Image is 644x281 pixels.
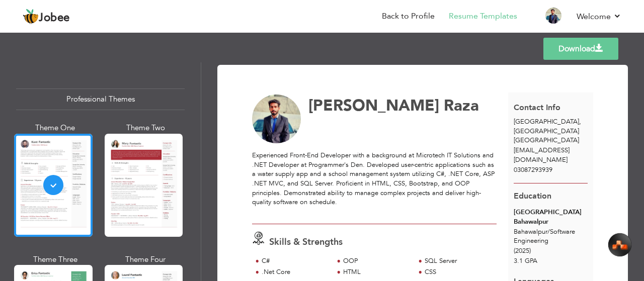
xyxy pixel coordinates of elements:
span: Contact Info [514,102,560,113]
span: 03087293939 [514,165,552,174]
div: Theme One [16,123,95,133]
span: , [579,117,581,126]
img: Profile Img [545,8,561,24]
div: CSS [425,267,491,277]
span: [GEOGRAPHIC_DATA] [514,117,579,126]
span: Education [514,191,551,202]
div: HTML [343,267,409,277]
div: SQL Server [425,256,491,266]
div: Theme Four [107,254,185,265]
span: Bahawalpur Software Engineering [514,227,575,246]
a: Resume Templates [449,11,517,22]
img: No image [252,95,301,144]
div: Professional Themes [16,88,185,110]
img: svg+xml,%3Csvg%20xmlns%3D%22http%3A%2F%2Fwww.w3.org%2F2000%2Fsvg%22%20width%3D%2233%22%20height%3... [612,240,628,250]
a: Back to Profile [382,11,435,22]
span: 3.1 GPA [514,256,537,265]
div: Experienced Front-End Developer with a background at Microtech IT Solutions and .NET Developer at... [252,151,497,216]
div: Theme Two [107,123,185,133]
span: / [547,227,550,236]
div: [GEOGRAPHIC_DATA] Bahawalpur [514,208,588,226]
span: [PERSON_NAME] [308,95,439,116]
span: Raza [444,95,479,116]
div: .Net Core [262,267,328,277]
div: Theme Three [16,254,95,265]
div: C# [262,256,328,266]
a: Welcome [577,11,621,23]
span: [GEOGRAPHIC_DATA] [514,136,579,145]
span: Skills & Strengths [269,236,343,248]
a: Jobee [23,9,70,25]
div: [GEOGRAPHIC_DATA] [508,117,594,145]
span: Jobee [39,13,70,24]
a: Download [543,38,618,60]
img: jobee.io [23,9,39,25]
div: OOP [343,256,409,266]
span: (2025) [514,246,531,255]
span: [EMAIL_ADDRESS][DOMAIN_NAME] [514,146,570,164]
